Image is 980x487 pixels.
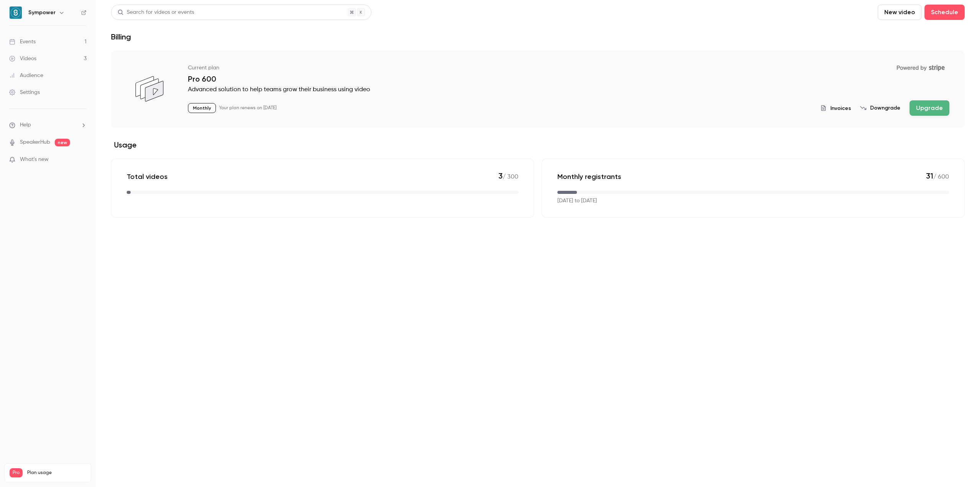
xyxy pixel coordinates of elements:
section: billing [111,51,965,218]
span: Pro [10,468,23,477]
p: Monthly registrants [557,172,621,181]
p: / 600 [926,171,949,182]
h6: Sympower [28,9,56,16]
button: New video [878,5,921,20]
p: Total videos [127,172,168,181]
p: Advanced solution to help teams grow their business using video [188,85,949,94]
button: Schedule [924,5,965,20]
button: Upgrade [910,100,949,116]
button: Downgrade [860,104,900,112]
p: Current plan [188,64,219,72]
p: / 300 [498,171,518,182]
span: What's new [20,156,49,164]
span: new [55,139,70,146]
span: 3 [498,171,503,180]
div: Settings [9,89,40,96]
div: Audience [9,72,43,79]
div: Search for videos or events [118,8,194,16]
p: [DATE] to [DATE] [557,197,597,205]
iframe: Noticeable Trigger [77,156,87,163]
span: 31 [926,171,933,180]
h2: Usage [111,140,965,149]
span: Plan usage [27,470,86,476]
p: Monthly [188,103,216,113]
a: SpeakerHub [20,138,50,146]
div: Videos [9,55,36,62]
img: Sympower [10,7,22,19]
span: Help [20,121,31,129]
button: Invoices [820,104,851,112]
li: help-dropdown-opener [9,121,87,129]
span: Invoices [830,104,851,112]
h1: Billing [111,32,131,41]
p: Your plan renews on [DATE] [219,105,276,111]
p: Pro 600 [188,74,949,84]
div: Events [9,38,36,46]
